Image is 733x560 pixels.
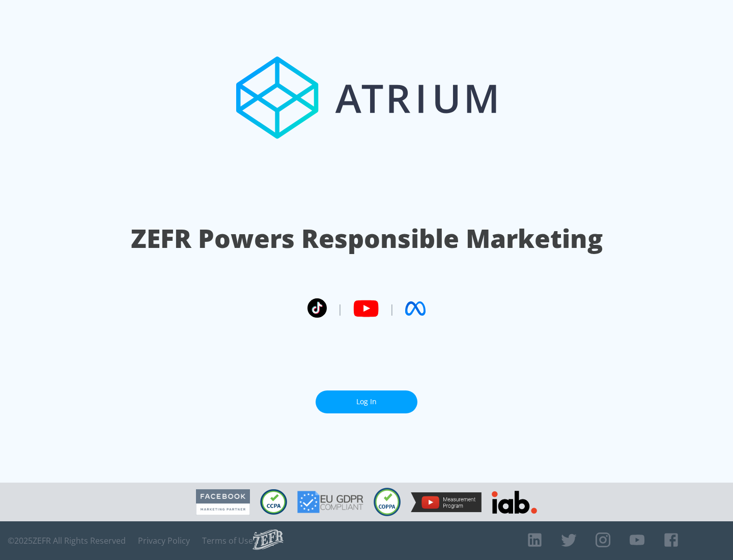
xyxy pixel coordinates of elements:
img: GDPR Compliant [297,491,363,513]
a: Terms of Use [202,536,253,546]
span: | [337,301,343,316]
img: IAB [492,491,537,514]
span: | [389,301,395,316]
img: CCPA Compliant [260,489,287,515]
img: YouTube Measurement Program [411,492,482,512]
img: Facebook Marketing Partner [196,489,250,515]
a: Log In [316,390,417,413]
a: Privacy Policy [138,536,190,546]
h1: ZEFR Powers Responsible Marketing [131,221,603,256]
span: © 2025 ZEFR All Rights Reserved [8,536,126,546]
img: COPPA Compliant [374,488,401,516]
